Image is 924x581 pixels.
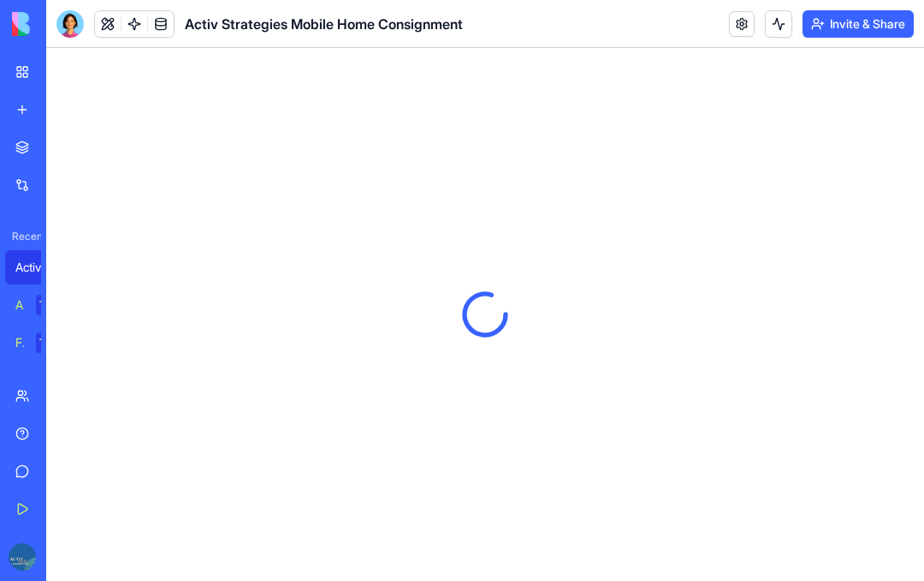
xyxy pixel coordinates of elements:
img: logo [12,12,118,36]
button: Invite & Share [803,10,914,38]
a: AI Logo GeneratorTRY [5,288,74,322]
div: AI Logo Generator [15,296,24,314]
img: ACg8ocKGq9taOP8n2vO4Z1mkfxjckOdLKyAN5eB0cnGBYNzvfLoU2l3O=s96-c [9,543,36,571]
span: Recent [5,230,41,243]
div: TRY [36,295,63,315]
div: Feedback Form [15,334,24,351]
div: TRY [36,332,63,353]
span: Activ Strategies Mobile Home Consignment [185,14,463,34]
a: Activ Strategies Mobile Home Consignment [5,250,74,285]
div: Activ Strategies Mobile Home Consignment [15,259,63,276]
a: Feedback FormTRY [5,326,74,360]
